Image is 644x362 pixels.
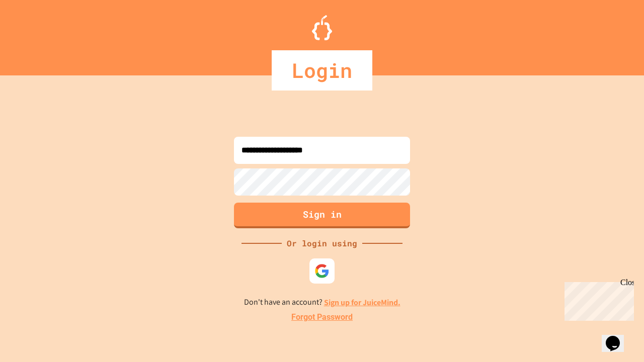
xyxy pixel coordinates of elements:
div: Chat with us now!Close [4,4,69,64]
a: Forgot Password [291,311,353,323]
div: Login [272,50,372,90]
button: Sign in [234,203,410,228]
iframe: chat widget [560,278,634,321]
img: Logo.svg [312,15,332,40]
iframe: chat widget [602,322,634,352]
div: Or login using [282,237,362,249]
p: Don't have an account? [244,296,400,309]
img: google-icon.svg [314,263,330,279]
a: Sign up for JuiceMind. [324,297,400,308]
